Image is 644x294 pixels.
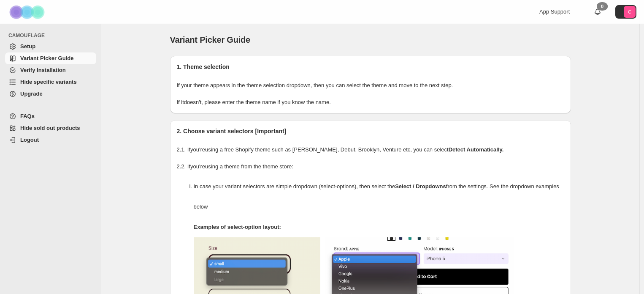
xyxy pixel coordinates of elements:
span: Verify Installation [20,67,66,73]
span: App Support [539,8,570,15]
button: Avatar with initials C [615,5,636,19]
a: Hide specific variants [5,76,96,88]
strong: Select / Dropdowns [395,183,446,190]
a: 0 [593,8,602,16]
a: FAQs [5,110,96,122]
text: C [628,9,631,14]
span: Hide sold out products [20,125,80,131]
div: 0 [597,2,608,11]
a: Upgrade [5,88,96,100]
h2: 1. Theme selection [177,63,564,71]
strong: Detect Automatically. [449,146,504,153]
a: Variant Picker Guide [5,52,96,64]
span: Variant Picker Guide [20,55,73,61]
a: Verify Installation [5,64,96,76]
span: CAMOUFLAGE [8,32,97,39]
h2: 2. Choose variant selectors [Important] [177,127,564,135]
span: Avatar with initials C [624,6,636,18]
span: Logout [20,137,39,143]
p: In case your variant selectors are simple dropdown (select-options), then select the from the set... [194,176,564,217]
img: Camouflage [7,0,49,24]
span: FAQs [20,113,35,119]
p: If it doesn't , please enter the theme name if you know the name. [177,98,564,107]
span: Variant Picker Guide [170,35,251,44]
a: Setup [5,41,96,52]
span: Upgrade [20,91,43,97]
span: Setup [20,43,35,49]
strong: Examples of select-option layout: [194,224,281,230]
a: Hide sold out products [5,122,96,134]
p: 2.1. If you're using a free Shopify theme such as [PERSON_NAME], Debut, Brooklyn, Venture etc, yo... [177,146,564,154]
a: Logout [5,134,96,146]
p: If your theme appears in the theme selection dropdown, then you can select the theme and move to ... [177,81,564,90]
span: Hide specific variants [20,79,77,85]
p: 2.2. If you're using a theme from the theme store: [177,162,564,171]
